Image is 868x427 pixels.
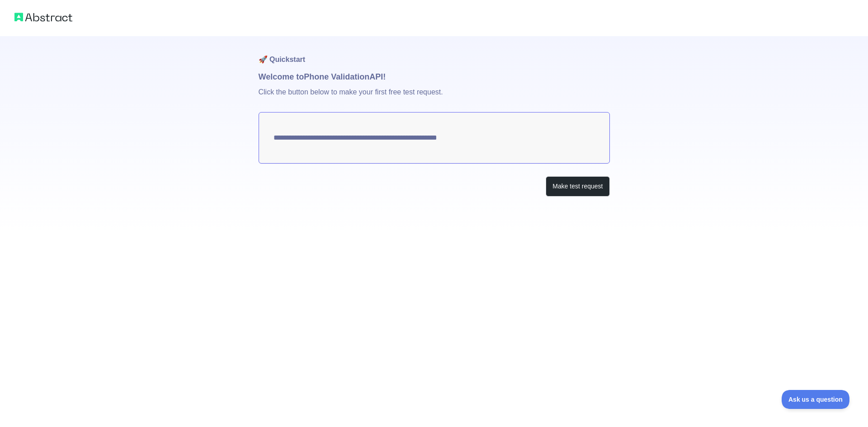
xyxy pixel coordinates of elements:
h1: 🚀 Quickstart [259,36,610,70]
p: Click the button below to make your first free test request. [259,83,610,112]
h1: Welcome to Phone Validation API! [259,70,610,83]
button: Make test request [546,176,609,197]
img: Abstract logo [14,11,72,23]
iframe: Toggle Customer Support [782,390,850,409]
